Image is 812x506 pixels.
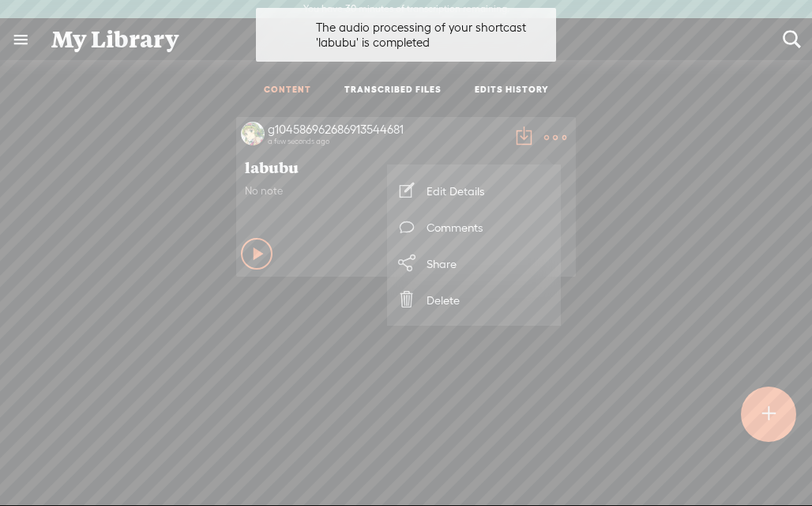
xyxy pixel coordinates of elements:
[395,281,553,318] a: Delete
[268,122,505,138] div: g104586962686913544681
[395,245,553,281] a: Share
[475,84,549,97] a: EDITS HISTORY
[395,209,553,245] a: Comments
[245,184,567,198] span: No note
[395,172,553,209] a: Edit Details
[268,137,505,146] div: a few seconds ago
[264,84,311,97] a: CONTENT
[245,157,567,176] span: labubu
[241,122,265,145] img: http%3A%2F%2Fres.cloudinary.com%2Ftrebble-fm%2Fimage%2Fupload%2Fv1758025515%2Fcom.trebble.trebble...
[316,20,543,51] div: The audio processing of your shortcast 'labubu' is completed
[344,84,442,97] a: TRANSCRIBED FILES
